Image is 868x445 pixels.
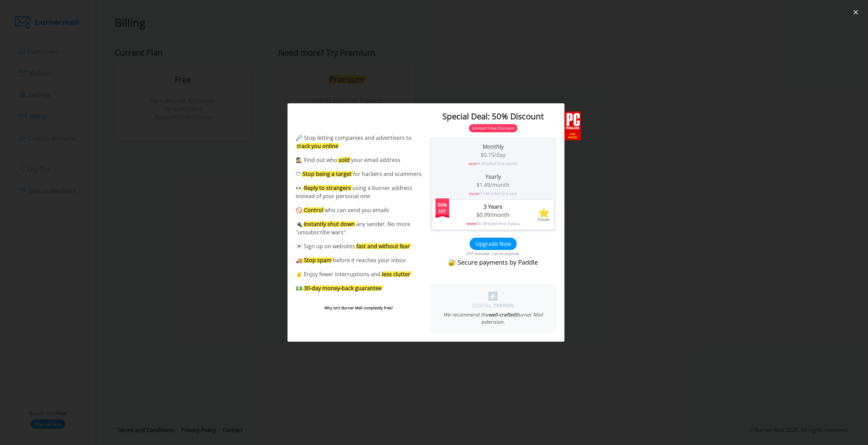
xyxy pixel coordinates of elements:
[435,143,551,151] div: Monthly
[469,192,478,196] span: $34.99
[438,311,548,325] div: We recommend the Burner Mail extension.
[435,211,551,219] div: $0.99/month
[850,7,861,18] button: close
[469,161,517,166] span: $4.49 billed first month
[303,207,325,213] div: Control
[303,185,352,191] div: Reply to strangers
[469,191,517,196] span: $17.49 billed first year
[296,239,422,253] li: 💌 Sign up on websites
[564,112,581,140] img: PCMag Top Rated Product
[538,217,550,222] span: Popular
[296,281,422,295] li: 💵
[303,257,333,263] div: Stop spam
[296,153,422,167] li: 🕵 Find out who your email address
[296,203,422,217] li: 🚫 who can send you emails
[296,253,422,267] li: 🚚 before it reaches your inbox
[430,112,556,121] h1: Special Deal: 50% Discount
[355,243,411,249] div: fast and without fear
[381,271,412,277] div: less clutter
[303,221,356,227] div: Instantly shut down
[470,238,517,250] button: Upgrade Now
[296,181,422,203] li: 👀 using a burner address instead of your personal one
[436,198,449,215] div: Off
[467,221,520,226] span: $37.49 billed first 3 years
[435,203,551,211] div: 3 Years
[488,311,516,318] strong: well-crafted
[296,134,422,153] li: 🔎 Stop letting companies and advertisers to
[337,157,351,163] div: sold
[296,267,422,281] li: ✌️ Enjoy fewer interruptions and
[435,151,551,159] div: $0.15/day
[296,143,340,149] div: track you online
[538,208,550,217] span: ⭐️
[430,250,556,257] span: VAT included. Cancel anytime.
[296,167,422,181] li: 🛡 for hackers and scammers
[296,217,422,239] li: 🔌 any sender. No more "unsubscribe wars".
[324,305,393,310] a: Why isn't Burner Mail completely free?
[303,285,383,291] div: 30-day money-back guarantee
[469,162,476,166] span: $8.99
[473,292,514,308] img: Digital trends
[301,171,353,177] div: Stop being a target
[467,222,476,226] span: $74.99
[435,173,551,181] div: Yearly
[435,181,551,189] div: $1.49/month
[469,124,517,132] div: Limited Time Discount
[437,201,447,208] span: 50%
[430,257,556,267] span: 🔐 Secure payments by Paddle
